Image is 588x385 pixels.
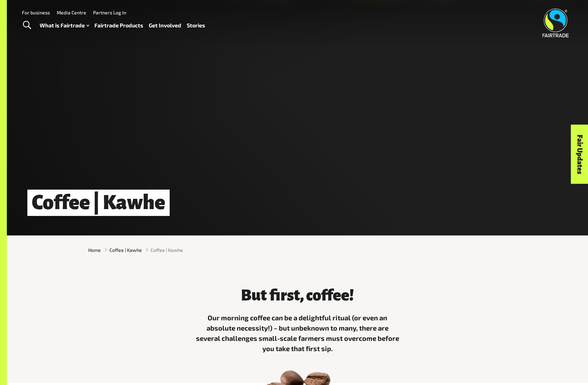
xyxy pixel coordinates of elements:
[109,246,142,254] a: Coffee | Kawhe
[94,21,143,30] a: Fairtrade Products
[88,246,101,254] a: Home
[22,10,50,15] a: For business
[149,21,181,30] a: Get Involved
[57,10,86,15] a: Media Centre
[93,10,126,15] a: Partners Log In
[543,9,569,37] img: Fairtrade Australia New Zealand logo
[18,17,35,34] a: Toggle Search
[195,287,400,304] h3: But first, coffee!
[187,21,205,30] a: Stories
[27,190,170,216] h1: Coffee | Kawhe
[195,312,400,354] p: Our morning coffee can be a delightful ritual (or even an absolute necessity!) – but unbeknown to...
[40,21,89,30] a: What is Fairtrade
[151,246,183,254] span: Coffee | Kawhe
